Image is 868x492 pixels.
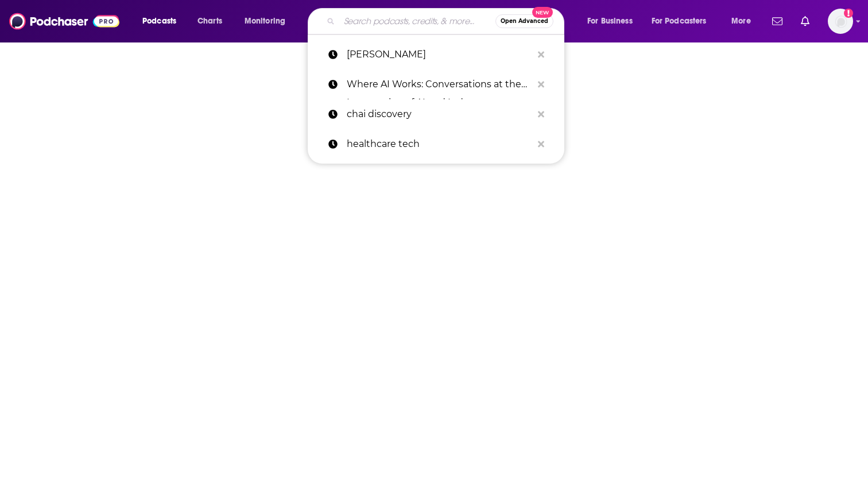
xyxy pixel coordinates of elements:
a: [PERSON_NAME] [308,40,564,69]
input: Search podcasts, credits, & more... [339,12,495,30]
img: Podchaser - Follow, Share and Rate Podcasts [9,10,119,32]
span: Charts [197,13,222,29]
a: healthcare tech [308,129,564,159]
p: healthcare tech [347,129,532,159]
span: Logged in as cmand-s [828,9,853,34]
svg: Add a profile image [844,9,853,18]
a: Show notifications dropdown [768,11,787,31]
button: open menu [723,12,765,30]
button: open menu [134,12,191,30]
span: Monitoring [245,13,285,29]
span: For Podcasters [652,13,707,29]
button: Show profile menu [828,9,853,34]
span: Podcasts [142,13,176,29]
button: open menu [644,12,723,30]
button: Open AdvancedNew [495,14,553,28]
a: Charts [190,12,229,30]
a: Show notifications dropdown [796,11,814,31]
p: chai discovery [347,99,532,129]
span: New [532,7,553,18]
span: Open Advanced [501,18,548,24]
span: More [731,13,751,29]
span: For Business [587,13,633,29]
p: dan turchin [347,40,532,69]
div: Search podcasts, credits, & more... [319,8,575,34]
p: Where AI Works: Conversations at the Intersection of AI and Industry [347,69,532,99]
button: open menu [579,12,647,30]
a: Where AI Works: Conversations at the Intersection of AI and Industry [308,69,564,99]
a: chai discovery [308,99,564,129]
button: open menu [237,12,300,30]
img: User Profile [828,9,853,34]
